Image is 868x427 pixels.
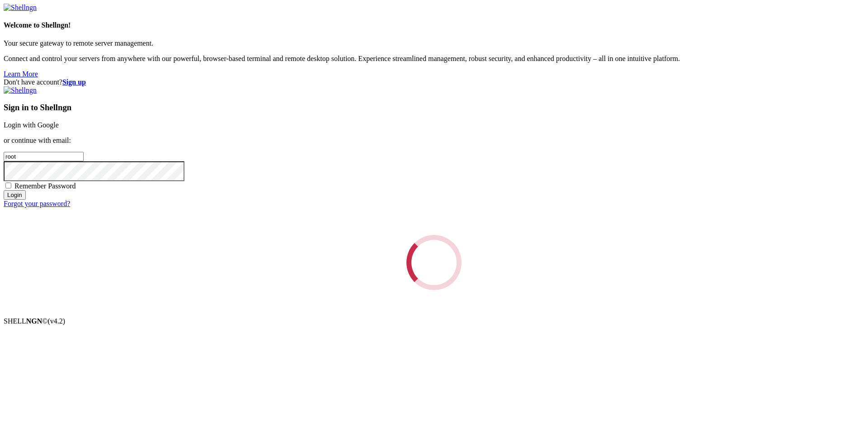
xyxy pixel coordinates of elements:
[4,103,864,113] h3: Sign in to Shellngn
[405,234,463,291] div: Loading...
[4,39,864,47] p: Your secure gateway to remote server management.
[4,21,864,29] h4: Welcome to Shellngn!
[4,152,84,161] input: Email address
[48,317,66,325] span: 4.2.0
[4,317,65,325] span: SHELL ©
[4,200,70,207] a: Forgot your password?
[4,86,37,94] img: Shellngn
[5,183,11,188] input: Remember Password
[4,4,37,12] img: Shellngn
[62,78,86,86] a: Sign up
[4,55,864,63] p: Connect and control your servers from anywhere with our powerful, browser-based terminal and remo...
[4,190,26,200] input: Login
[4,78,864,86] div: Don't have account?
[4,121,59,129] a: Login with Google
[4,136,864,145] p: or continue with email:
[14,182,76,190] span: Remember Password
[4,70,38,78] a: Learn More
[26,317,42,325] b: NGN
